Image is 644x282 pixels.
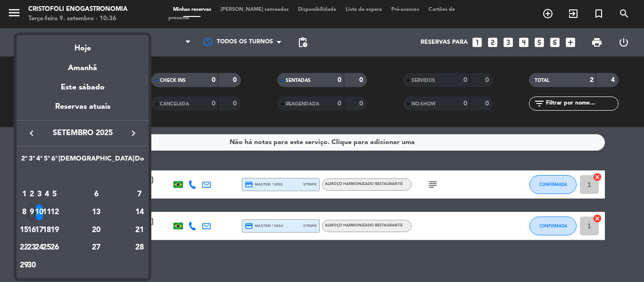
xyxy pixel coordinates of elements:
div: 7 [135,186,144,202]
div: Este sábado [17,74,149,101]
td: 24 de setembro de 2025 [35,239,43,257]
td: 9 de setembro de 2025 [28,203,35,221]
td: 12 de setembro de 2025 [51,203,58,221]
div: 13 [62,204,131,220]
td: 25 de setembro de 2025 [43,239,50,257]
th: Segunda-feira [20,153,28,168]
div: 29 [21,258,28,274]
div: 14 [135,204,144,220]
span: setembro 2025 [40,127,125,139]
div: 11 [43,204,50,220]
td: 3 de setembro de 2025 [35,186,43,204]
i: keyboard_arrow_left [26,128,37,139]
td: 21 de setembro de 2025 [134,221,145,239]
div: 2 [28,186,35,202]
div: 19 [51,222,58,238]
div: Hoje [17,35,149,55]
th: Terça-feira [28,153,35,168]
div: 15 [21,222,28,238]
div: 23 [28,240,35,256]
td: 5 de setembro de 2025 [51,186,58,204]
th: Domingo [134,153,145,168]
td: 11 de setembro de 2025 [43,203,50,221]
div: Reservas atuais [17,101,149,120]
td: 17 de setembro de 2025 [35,221,43,239]
div: 26 [51,240,58,256]
div: 5 [51,186,58,202]
div: 27 [62,240,131,256]
td: 1 de setembro de 2025 [20,186,28,204]
th: Sexta-feira [51,153,58,168]
div: 10 [36,204,43,220]
div: 30 [28,258,35,274]
div: 18 [43,222,50,238]
td: 23 de setembro de 2025 [28,239,35,257]
div: 3 [36,186,43,202]
th: Sábado [58,153,134,168]
div: 28 [135,240,144,256]
td: 10 de setembro de 2025 [35,203,43,221]
div: 24 [36,240,43,256]
td: 16 de setembro de 2025 [28,221,35,239]
td: 20 de setembro de 2025 [58,221,134,239]
td: 14 de setembro de 2025 [134,203,145,221]
div: 25 [43,240,50,256]
th: Quarta-feira [35,153,43,168]
td: 4 de setembro de 2025 [43,186,50,204]
div: 17 [36,222,43,238]
div: Amanhã [17,55,149,74]
div: 12 [51,204,58,220]
div: 1 [21,186,28,202]
td: 18 de setembro de 2025 [43,221,50,239]
div: 16 [28,222,35,238]
div: 20 [62,222,131,238]
td: SET [20,168,145,186]
td: 28 de setembro de 2025 [134,239,145,257]
td: 8 de setembro de 2025 [20,203,28,221]
div: 8 [21,204,28,220]
td: 13 de setembro de 2025 [58,203,134,221]
td: 2 de setembro de 2025 [28,186,35,204]
td: 6 de setembro de 2025 [58,186,134,204]
td: 15 de setembro de 2025 [20,221,28,239]
td: 26 de setembro de 2025 [51,239,58,257]
i: keyboard_arrow_right [128,128,139,139]
div: 22 [21,240,28,256]
td: 22 de setembro de 2025 [20,239,28,257]
div: 6 [62,186,131,202]
td: 19 de setembro de 2025 [51,221,58,239]
div: 4 [43,186,50,202]
td: 27 de setembro de 2025 [58,239,134,257]
td: 30 de setembro de 2025 [28,257,35,274]
td: 7 de setembro de 2025 [134,186,145,204]
button: keyboard_arrow_right [125,127,142,139]
button: keyboard_arrow_left [23,127,40,139]
div: 21 [135,222,144,238]
th: Quinta-feira [43,153,50,168]
div: 9 [28,204,35,220]
td: 29 de setembro de 2025 [20,257,28,274]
